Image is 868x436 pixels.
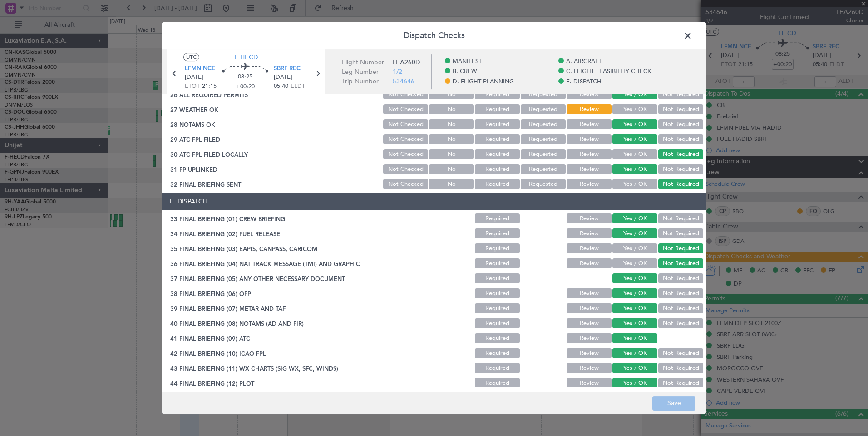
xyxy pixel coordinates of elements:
button: Not Required [658,213,703,223]
button: Not Required [658,288,703,298]
button: Not Required [658,89,703,99]
button: Not Required [658,273,703,283]
button: Not Required [658,119,703,129]
button: Not Required [658,228,703,238]
button: Not Required [658,303,703,313]
button: Not Required [658,164,703,174]
button: Not Required [658,179,703,189]
button: Not Required [658,243,703,253]
button: Not Required [658,318,703,328]
button: Not Required [658,258,703,268]
button: Not Required [658,378,703,388]
button: Not Required [658,363,703,373]
button: Not Required [658,104,703,114]
button: Not Required [658,134,703,144]
header: Dispatch Checks [162,22,706,49]
button: Not Required [658,348,703,358]
button: Not Required [658,149,703,159]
